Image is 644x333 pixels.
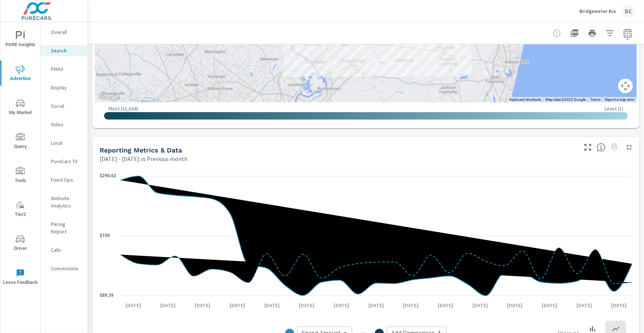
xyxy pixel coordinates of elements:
[606,302,632,309] p: [DATE]
[41,156,87,167] div: PureCars TV
[3,99,38,117] span: My Market
[41,263,87,274] div: Conversions
[585,26,600,41] button: Print Report
[41,137,87,148] div: Local
[582,141,594,153] button: Make Fullscreen
[567,26,582,41] button: "Export Report to PDF"
[190,302,216,309] p: [DATE]
[41,63,87,75] div: PMAX
[398,302,424,309] p: [DATE]
[51,195,82,209] p: Website Analytics
[3,201,38,219] span: Tier2
[433,302,459,309] p: [DATE]
[51,65,82,73] p: PMAX
[572,302,597,309] p: [DATE]
[294,302,320,309] p: [DATE]
[509,97,541,102] button: Keyboard shortcuts
[603,26,617,41] button: Apply Filters
[3,31,38,49] span: PURE Insights
[51,220,82,235] p: Pacing Report
[605,105,623,112] p: Least ( 1 )
[3,269,38,287] span: Leave Feedback
[109,105,138,112] p: Most ( 11,634 )
[224,302,250,309] p: [DATE]
[597,143,606,152] span: Understand Search data over time and see how metrics compare to each other.
[3,65,38,83] span: Advertise
[590,97,600,102] a: Terms (opens in new tab)
[51,84,82,91] p: Display
[51,28,82,36] p: Overall
[259,302,285,309] p: [DATE]
[51,246,82,254] p: Calls
[620,26,635,41] button: Select Date Range
[537,302,563,309] p: [DATE]
[3,133,38,151] span: Query
[41,219,87,237] div: Pacing Report
[0,22,40,294] div: nav menu
[51,176,82,183] p: Fixed Ops
[41,45,87,56] div: Search
[41,119,87,130] div: Video
[329,302,355,309] p: [DATE]
[51,265,82,272] p: Conversions
[468,302,493,309] p: [DATE]
[97,93,121,102] img: Google
[41,174,87,185] div: Fixed Ops
[623,141,635,153] button: Minimize Widget
[51,139,82,147] p: Local
[120,302,146,309] p: [DATE]
[100,293,114,298] text: $89.39
[605,97,634,102] a: Report a map error
[51,158,82,165] p: PureCars TV
[502,302,528,309] p: [DATE]
[51,121,82,128] p: Video
[618,79,633,93] button: Map camera controls
[100,233,110,238] text: $190
[41,244,87,255] div: Calls
[545,97,586,102] span: Map data ©2025 Google
[100,154,187,163] p: [DATE] - [DATE] vs Previous month
[97,93,121,102] a: Open this area in Google Maps (opens a new window)
[41,100,87,111] div: Social
[3,235,38,253] span: Driver
[51,102,82,110] p: Social
[3,167,38,185] span: Tools
[622,4,635,18] div: DC
[364,302,389,309] p: [DATE]
[100,174,116,179] text: $290.62
[155,302,181,309] p: [DATE]
[579,8,616,14] p: Bridgewater Kia
[51,47,82,54] p: Search
[41,82,87,93] div: Display
[41,27,87,38] div: Overall
[100,146,182,154] h5: Reporting Metrics & Data
[41,193,87,211] div: Website Analytics
[609,141,620,153] span: Select a preset date range to save this widget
